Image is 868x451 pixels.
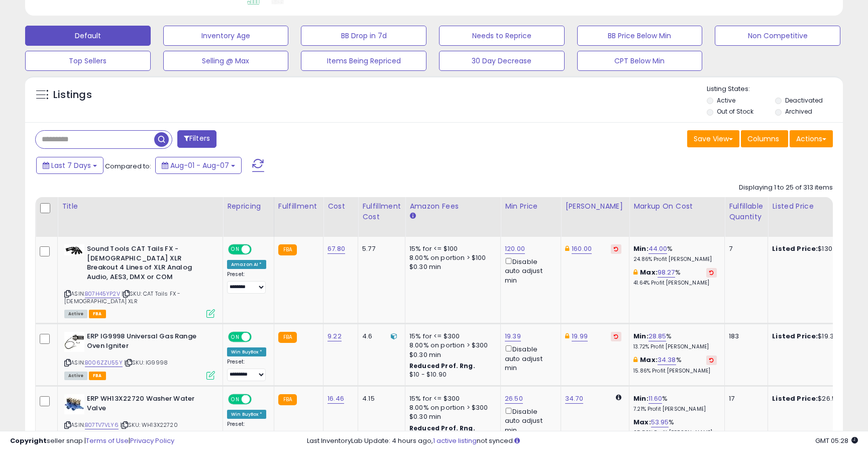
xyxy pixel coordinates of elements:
b: Min: [633,331,648,341]
a: 44.00 [648,244,668,254]
a: 160.00 [572,244,592,254]
div: $10 - $10.90 [409,371,493,379]
span: Aug-01 - Aug-07 [170,160,229,170]
p: 41.64% Profit [PERSON_NAME] [633,280,717,287]
b: Listed Price: [772,394,818,403]
label: Deactivated [785,96,823,105]
a: 19.39 [505,331,521,341]
b: ERP IG9998 Universal Gas Range Oven Igniter [87,332,209,353]
div: 15% for <= $100 [409,244,493,253]
b: Reduced Prof. Rng. [409,362,475,370]
div: Fulfillment Cost [362,201,401,222]
b: Max: [640,267,658,277]
a: 98.27 [658,267,675,278]
button: Columns [741,130,788,147]
strong: Copyright [10,436,47,445]
span: Compared to: [105,161,151,171]
div: 15% for <= $300 [409,332,493,341]
div: Repricing [227,201,270,212]
label: Archived [785,107,812,116]
div: 4.6 [362,332,397,341]
span: ON [229,245,242,254]
div: Listed Price [772,201,859,212]
div: Win BuyBox * [227,410,266,419]
a: 16.46 [328,394,344,404]
p: 24.86% Profit [PERSON_NAME] [633,256,717,263]
span: | SKU: IG9998 [124,358,168,367]
button: Actions [790,130,833,147]
small: FBA [278,332,297,343]
img: 41ZIOfrf+JL._SL40_.jpg [64,394,84,414]
div: [PERSON_NAME] [565,201,625,212]
div: $19.39 [772,332,855,341]
a: 26.50 [505,394,523,404]
a: 11.60 [648,394,663,404]
div: Win BuyBox * [227,347,266,356]
span: | SKU: WH13X22720 [120,421,178,429]
a: 34.70 [565,394,583,404]
img: 41DyXlIMszL._SL40_.jpg [64,332,84,352]
span: All listings currently available for purchase on Amazon [64,372,87,380]
button: Items Being Repriced [301,51,426,71]
span: FBA [89,310,106,318]
div: % [633,394,717,413]
div: Cost [328,201,354,212]
span: OFF [250,395,266,404]
span: All listings currently available for purchase on Amazon [64,310,87,318]
small: FBA [278,244,297,255]
span: Columns [747,134,779,144]
p: 7.21% Profit [PERSON_NAME] [633,406,717,413]
button: Top Sellers [25,51,151,71]
button: BB Drop in 7d [301,26,426,46]
div: Displaying 1 to 25 of 313 items [739,183,833,193]
a: 67.80 [328,244,345,254]
div: Title [62,201,219,212]
th: The percentage added to the cost of goods (COGS) that forms the calculator for Min & Max prices. [629,197,725,237]
a: 9.22 [328,331,342,341]
a: Terms of Use [86,436,129,445]
span: ON [229,395,242,404]
div: $0.30 min [409,350,493,359]
div: Disable auto adjust min [505,343,553,373]
button: BB Price Below Min [577,26,703,46]
button: CPT Below Min [577,51,703,71]
button: Selling @ Max [163,51,289,71]
div: Markup on Cost [633,201,720,212]
b: Sound Tools CAT Tails FX - [DEMOGRAPHIC_DATA] XLR Breakout 4 Lines of XLR Analog Audio, AES3, DMX... [87,244,209,284]
div: 4.15 [362,394,397,403]
div: Preset: [227,421,266,443]
div: ASIN: [64,332,215,379]
label: Active [717,96,735,105]
span: FBA [89,372,106,380]
button: Save View [687,130,739,147]
p: 13.72% Profit [PERSON_NAME] [633,343,717,350]
h5: Listings [53,88,92,102]
a: 19.99 [572,331,588,341]
a: B006ZZU55Y [85,358,123,367]
div: seller snap | | [10,436,174,446]
span: OFF [250,333,266,341]
span: OFF [250,245,266,254]
div: $0.30 min [409,412,493,421]
button: Filters [177,130,216,148]
b: Listed Price: [772,331,818,341]
span: | SKU: CAT Tails FX - [DEMOGRAPHIC_DATA] XLR [64,290,180,305]
b: Max: [640,355,658,365]
span: 2025-08-15 05:28 GMT [815,436,858,445]
a: B07TV7VLY6 [85,421,119,429]
b: Min: [633,244,648,253]
div: 7 [729,244,760,253]
div: Preset: [227,358,266,381]
div: $130.00 [772,244,855,253]
div: ASIN: [64,244,215,317]
button: Needs to Reprice [439,26,565,46]
button: Default [25,26,151,46]
div: 5.77 [362,244,397,253]
div: ASIN: [64,394,215,441]
button: Last 7 Days [36,157,103,174]
div: 8.00% on portion > $100 [409,253,493,262]
div: Fulfillment [278,201,319,212]
b: ERP WH13X22720 Washer Water Valve [87,394,209,415]
div: Preset: [227,271,266,294]
div: % [633,332,717,350]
